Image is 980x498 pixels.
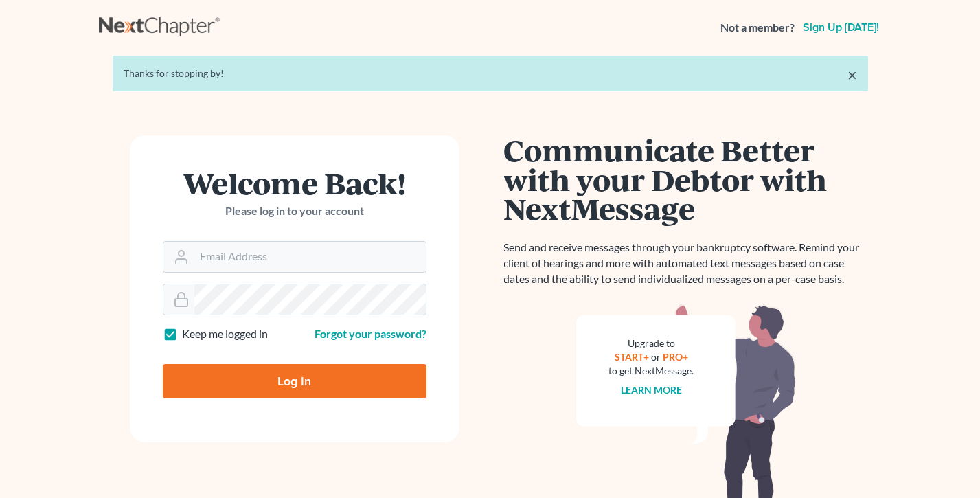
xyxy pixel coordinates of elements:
p: Send and receive messages through your bankruptcy software. Remind your client of hearings and mo... [504,240,868,287]
input: Log In [163,364,426,398]
h1: Welcome Back! [163,168,426,198]
span: or [651,351,661,363]
label: Keep me logged in [182,326,268,342]
div: Thanks for stopping by! [124,67,857,80]
a: Forgot your password? [315,327,426,340]
h1: Communicate Better with your Debtor with NextMessage [504,135,868,223]
div: to get NextMessage. [609,364,694,378]
a: Learn more [621,384,682,396]
p: Please log in to your account [163,203,426,219]
div: Upgrade to [609,337,694,350]
strong: Not a member? [720,20,795,36]
a: Sign up [DATE]! [800,22,882,33]
input: Email Address [194,242,426,272]
a: × [847,67,857,83]
a: PRO+ [663,351,688,363]
a: START+ [615,351,649,363]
